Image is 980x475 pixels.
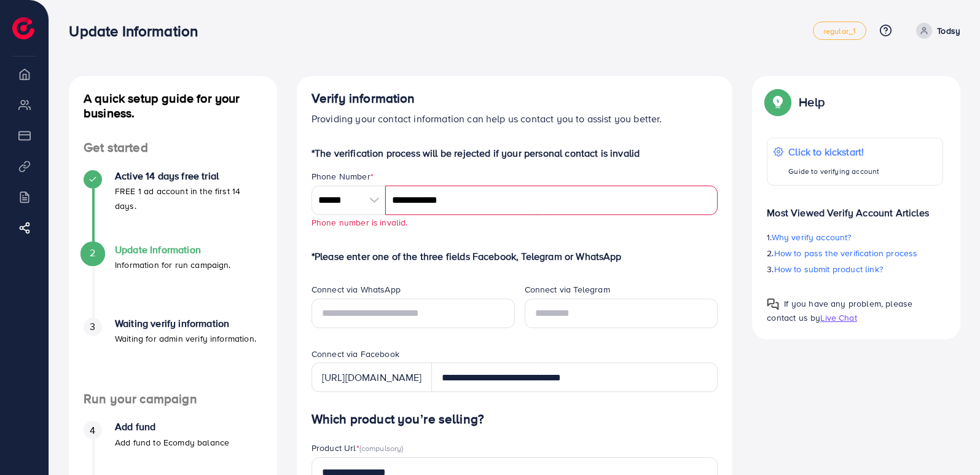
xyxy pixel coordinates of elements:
p: Information for run campaign. [115,257,231,272]
small: Phone number is invalid. [312,216,408,228]
h4: Which product you’re selling? [312,412,718,427]
p: Waiting for admin verify information. [115,331,256,346]
span: regular_1 [823,27,856,35]
span: 3 [90,320,95,334]
span: How to pass the verification process [774,247,918,259]
h4: Add fund [115,421,229,433]
a: Todsy [911,23,960,39]
label: Connect via Facebook [312,348,399,360]
h4: Verify information [312,91,718,106]
label: Connect via Telegram [525,283,610,296]
p: *The verification process will be rejected if your personal contact is invalid [312,146,718,160]
p: 1. [767,230,943,245]
p: *Please enter one of the three fields Facebook, Telegram or WhatsApp [312,249,718,264]
label: Product Url [312,442,404,454]
div: [URL][DOMAIN_NAME] [312,363,432,392]
img: Popup guide [767,298,779,310]
span: If you have any problem, please contact us by [767,297,912,324]
p: Click to kickstart! [788,144,879,159]
h4: Active 14 days free trial [115,170,262,182]
h4: Get started [69,140,277,155]
h4: A quick setup guide for your business. [69,91,277,120]
img: logo [12,17,34,39]
p: FREE 1 ad account in the first 14 days. [115,184,262,213]
span: How to submit product link? [774,263,883,275]
p: 2. [767,246,943,261]
a: regular_1 [813,22,866,40]
p: Help [799,95,825,109]
p: Most Viewed Verify Account Articles [767,195,943,220]
label: Phone Number [312,170,374,183]
li: Waiting verify information [69,318,277,391]
li: Active 14 days free trial [69,170,277,244]
img: Popup guide [767,91,789,113]
iframe: Chat [928,420,971,466]
p: 3. [767,262,943,277]
p: Providing your contact information can help us contact you to assist you better. [312,111,718,126]
h4: Update Information [115,244,231,256]
h4: Waiting verify information [115,318,256,329]
h4: Run your campaign [69,391,277,407]
span: (compulsory) [359,442,404,453]
label: Connect via WhatsApp [312,283,401,296]
p: Todsy [937,23,960,38]
span: 4 [90,423,95,438]
span: Why verify account? [772,231,852,243]
li: Update Information [69,244,277,318]
h3: Update Information [69,22,208,40]
p: Guide to verifying account [788,164,879,179]
p: Add fund to Ecomdy balance [115,435,229,450]
span: 2 [90,246,95,260]
span: Live Chat [820,312,857,324]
